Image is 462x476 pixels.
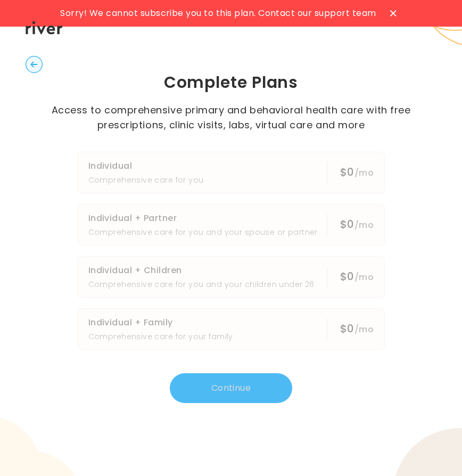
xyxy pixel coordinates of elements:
[340,321,374,337] div: $0
[88,174,204,186] p: Comprehensive care for you
[88,211,318,226] h3: Individual + Partner
[170,373,292,403] button: Continue
[38,103,424,133] p: Access to comprehensive primary and behavioral health care with free prescriptions, clinic visits...
[88,263,315,278] h3: Individual + Children
[354,167,374,179] span: /mo
[88,159,204,174] h3: Individual
[60,6,376,21] span: Sorry! We cannot subscribe you to this plan. Contact our support team
[354,219,374,231] span: /mo
[38,73,424,92] h1: Complete Plans
[340,217,374,233] div: $0
[88,226,318,239] p: Comprehensive care for you and your spouse or partner
[354,323,374,335] span: /mo
[77,256,385,298] button: Individual + ChildrenComprehensive care for you and your children under 26$0/mo
[77,152,385,193] button: IndividualComprehensive care for you$0/mo
[77,308,385,350] button: Individual + FamilyComprehensive care for your family$0/mo
[340,165,374,180] div: $0
[340,269,374,285] div: $0
[88,278,315,291] p: Comprehensive care for you and your children under 26
[88,315,233,330] h3: Individual + Family
[77,204,385,245] button: Individual + PartnerComprehensive care for you and your spouse or partner$0/mo
[88,330,233,343] p: Comprehensive care for your family
[354,271,374,283] span: /mo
